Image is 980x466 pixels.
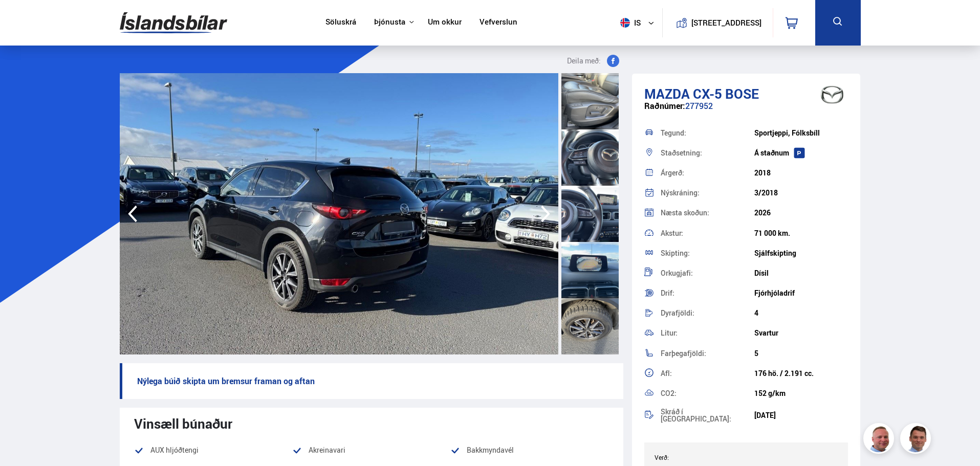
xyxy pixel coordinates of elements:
div: Farþegafjöldi: [661,350,754,357]
div: Tegund: [661,129,754,137]
div: Sportjeppi, Fólksbíll [754,129,848,137]
button: is [616,8,662,38]
div: Skráð í [GEOGRAPHIC_DATA]: [661,408,754,423]
button: Opna LiveChat spjallviðmót [8,4,39,35]
img: svg+xml;base64,PHN2ZyB4bWxucz0iaHR0cDovL3d3dy53My5vcmcvMjAwMC9zdmciIHdpZHRoPSI1MTIiIGhlaWdodD0iNT... [620,18,630,28]
span: Deila með: [567,55,601,67]
div: CO2: [661,390,754,397]
div: Staðsetning: [661,149,754,157]
div: Svartur [754,329,848,337]
span: CX-5 BOSE [693,84,759,103]
img: brand logo [812,79,853,110]
div: 5 [754,349,848,358]
div: 3/2018 [754,189,848,197]
div: Sjálfskipting [754,249,848,257]
div: Dyrafjöldi: [661,309,754,317]
div: Afl: [661,370,754,377]
img: G0Ugv5HjCgRt.svg [120,6,227,39]
img: siFngHWaQ9KaOqBr.png [865,425,896,455]
li: AUX hljóðtengi [134,444,292,456]
a: [STREET_ADDRESS] [668,8,767,37]
span: Mazda [644,84,690,103]
div: Litur: [661,329,754,337]
button: Þjónusta [374,17,405,27]
a: Söluskrá [325,17,356,28]
p: Nýlega búið skipta um bremsur framan og aftan [120,363,623,399]
div: [DATE] [754,411,848,419]
li: Akreinavari [292,444,450,456]
div: Á staðnum [754,149,848,157]
div: Dísil [754,269,848,277]
div: Akstur: [661,230,754,237]
div: Fjórhjóladrif [754,289,848,297]
div: Verð: [655,454,746,461]
div: Vinsæll búnaður [134,416,609,431]
div: Skipting: [661,250,754,257]
div: 152 g/km [754,389,848,397]
div: 277952 [644,101,848,121]
div: Drif: [661,290,754,297]
li: Bakkmyndavél [450,444,608,456]
button: [STREET_ADDRESS] [695,18,758,27]
a: Vefverslun [480,17,517,28]
div: 2026 [754,209,848,217]
div: Árgerð: [661,169,754,176]
div: 71 000 km. [754,229,848,237]
div: Orkugjafi: [661,270,754,277]
div: Næsta skoðun: [661,209,754,216]
div: Nýskráning: [661,189,754,196]
div: 4 [754,309,848,317]
img: FbJEzSuNWCJXmdc-.webp [902,425,932,455]
img: 3693155.jpeg [120,73,558,354]
span: Raðnúmer: [644,100,685,112]
button: Deila með: [563,55,623,67]
div: 2018 [754,169,848,177]
div: 176 hö. / 2.191 cc. [754,369,848,378]
span: is [616,18,642,28]
a: Um okkur [428,17,462,28]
